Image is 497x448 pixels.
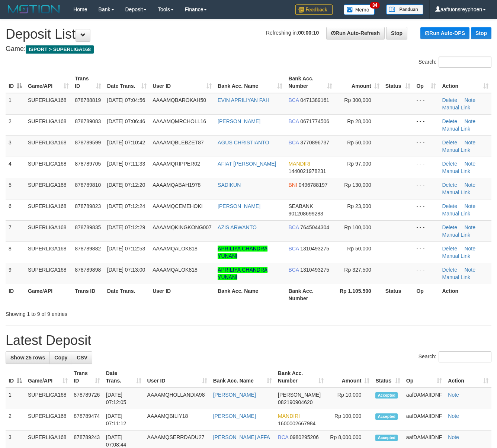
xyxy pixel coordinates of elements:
[295,4,333,15] img: Feedback.jpg
[464,182,475,188] a: Note
[218,267,267,280] a: APRILIYA CHANDRA YUNANI
[275,367,327,388] th: Bank Acc. Number: activate to sort column ascending
[54,355,67,361] span: Copy
[439,72,491,93] th: Action: activate to sort column ascending
[413,263,439,284] td: - - -
[471,27,491,39] a: Stop
[288,211,323,217] span: Copy 901208699283 to clipboard
[413,157,439,178] td: - - -
[72,284,104,305] th: Trans ID
[403,409,445,431] td: aafDAMAIIDNF
[25,263,72,284] td: SUPERLIGA168
[75,161,101,167] span: 878789705
[413,220,439,241] td: - - -
[107,118,145,124] span: [DATE] 07:06:46
[299,182,328,188] span: Copy 0496788197 to clipboard
[6,307,202,318] div: Showing 1 to 9 of 9 entries
[150,72,215,93] th: User ID: activate to sort column ascending
[71,367,103,388] th: Trans ID: activate to sort column ascending
[448,413,459,419] a: Note
[419,351,491,362] label: Search:
[442,105,470,111] a: Manual Link
[442,274,470,280] a: Manual Link
[347,118,371,124] span: Rp 28,000
[442,182,457,188] a: Delete
[213,413,256,419] a: [PERSON_NAME]
[288,182,297,188] span: BNI
[300,267,329,273] span: Copy 1310493275 to clipboard
[298,30,319,36] strong: 00:00:10
[6,199,25,220] td: 6
[344,224,371,230] span: Rp 100,000
[382,284,414,305] th: Status
[288,161,310,167] span: MANDIRI
[6,4,62,15] img: MOTION_logo.png
[335,72,382,93] th: Amount: activate to sort column ascending
[442,97,457,103] a: Delete
[107,161,145,167] span: [DATE] 07:11:33
[25,114,72,135] td: SUPERLIGA168
[442,168,470,174] a: Manual Link
[375,392,398,399] span: Accepted
[413,114,439,135] td: - - -
[103,409,144,431] td: [DATE] 07:11:12
[442,253,470,259] a: Manual Link
[107,140,145,145] span: [DATE] 07:10:42
[464,267,475,273] a: Note
[6,93,25,115] td: 1
[153,203,203,209] span: AAAAMQCEMEHOKI
[144,367,210,388] th: User ID: activate to sort column ascending
[375,413,398,420] span: Accepted
[6,241,25,263] td: 8
[288,267,299,273] span: BCA
[442,267,457,273] a: Delete
[153,140,204,145] span: AAAAMQBLEBZET87
[288,246,299,252] span: BCA
[10,355,45,361] span: Show 25 rows
[153,97,206,103] span: AAAAMQBAROKAH50
[344,97,371,103] span: Rp 300,000
[382,72,414,93] th: Status: activate to sort column ascending
[420,27,469,39] a: Run Auto-DPS
[327,388,372,409] td: Rp 10,000
[25,93,72,115] td: SUPERLIGA168
[215,284,285,305] th: Bank Acc. Name
[403,388,445,409] td: aafDAMAIIDNF
[344,182,371,188] span: Rp 130,000
[218,182,241,188] a: SADIKUN
[300,97,329,103] span: Copy 0471389161 to clipboard
[107,246,145,252] span: [DATE] 07:12:53
[413,241,439,263] td: - - -
[464,224,475,230] a: Note
[335,284,382,305] th: Rp 1.105.500
[344,267,371,273] span: Rp 327,500
[413,72,439,93] th: Op: activate to sort column ascending
[107,97,145,103] span: [DATE] 07:04:56
[464,203,475,209] a: Note
[327,409,372,431] td: Rp 100,000
[75,224,101,230] span: 878789835
[104,72,150,93] th: Date Trans.: activate to sort column ascending
[413,178,439,199] td: - - -
[445,367,491,388] th: Action: activate to sort column ascending
[71,388,103,409] td: 878789726
[6,178,25,199] td: 5
[153,161,200,167] span: AAAAMQRIPPER02
[266,30,319,36] span: Refreshing in:
[107,267,145,273] span: [DATE] 07:13:00
[413,284,439,305] th: Op
[72,72,104,93] th: Trans ID: activate to sort column ascending
[153,118,206,124] span: AAAAMQMRCHOLL16
[288,97,299,103] span: BCA
[75,203,101,209] span: 878789823
[439,57,491,68] input: Search:
[77,355,87,361] span: CSV
[413,199,439,220] td: - - -
[300,118,329,124] span: Copy 0671774506 to clipboard
[300,224,329,230] span: Copy 7645044304 to clipboard
[6,367,25,388] th: ID: activate to sort column descending
[107,203,145,209] span: [DATE] 07:12:24
[210,367,275,388] th: Bank Acc. Name: activate to sort column ascending
[150,284,215,305] th: User ID
[6,114,25,135] td: 2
